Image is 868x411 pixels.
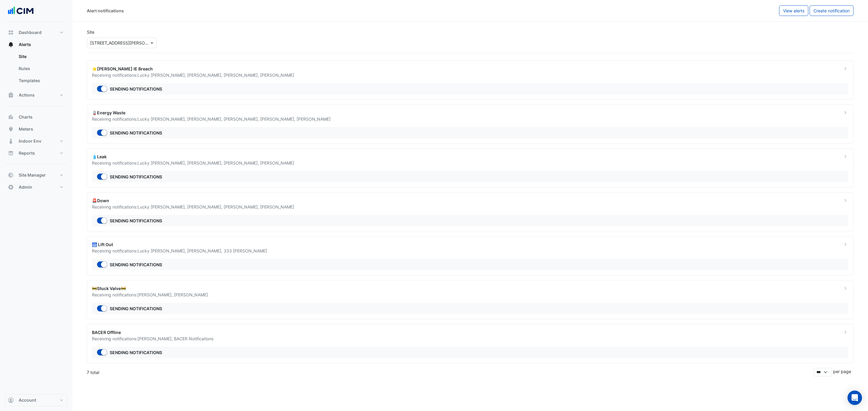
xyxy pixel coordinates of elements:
[224,204,260,209] span: [PERSON_NAME] ,
[5,169,68,181] button: Site Manager
[19,42,31,48] span: Alerts
[224,160,260,165] span: [PERSON_NAME] ,
[5,39,68,51] button: Alerts
[810,5,854,16] button: Create notification
[110,349,162,356] label: Sending notifications
[260,73,294,78] span: [PERSON_NAME]
[8,126,14,132] app-icon: Meters
[19,126,33,132] span: Meters
[297,116,331,122] span: [PERSON_NAME]
[19,184,32,190] span: Admin
[137,160,187,165] span: Lucky [PERSON_NAME] ,
[19,92,35,98] span: Actions
[92,335,835,342] div: Receiving notifications:
[92,110,835,116] div: 🪫Energy Waste
[5,123,68,135] button: Meters
[5,51,68,89] div: Alerts
[174,336,213,341] span: BACER Notifications
[92,153,835,160] div: 💧Leak
[110,305,162,312] label: Sending notifications
[8,42,14,48] app-icon: Alerts
[110,86,162,92] label: Sending notifications
[7,5,34,17] img: Company Logo
[5,111,68,123] button: Charts
[87,369,814,375] div: 7 total
[813,8,850,13] span: Create notification
[8,29,14,36] app-icon: Dashboard
[110,218,162,224] label: Sending notifications
[110,130,162,136] label: Sending notifications
[19,150,35,156] span: Reports
[260,204,294,209] span: [PERSON_NAME]
[260,116,297,122] span: [PERSON_NAME] ,
[92,160,835,166] div: Receiving notifications:
[5,89,68,101] button: Actions
[137,248,187,253] span: Lucky [PERSON_NAME] ,
[779,5,808,16] button: View alerts
[19,397,36,403] span: Account
[137,116,187,122] span: Lucky [PERSON_NAME] ,
[8,184,14,190] app-icon: Admin
[8,138,14,144] app-icon: Indoor Env
[5,394,68,406] button: Account
[110,174,162,180] label: Sending notifications
[260,160,294,165] span: [PERSON_NAME]
[8,114,14,120] app-icon: Charts
[187,204,224,209] span: [PERSON_NAME] ,
[8,172,14,178] app-icon: Site Manager
[5,26,68,39] button: Dashboard
[92,116,835,122] div: Receiving notifications:
[8,92,14,98] app-icon: Actions
[5,181,68,193] button: Admin
[92,204,835,210] div: Receiving notifications:
[137,73,187,78] span: Lucky [PERSON_NAME] ,
[87,29,94,35] label: Site
[92,72,835,78] div: Receiving notifications:
[92,66,835,72] div: ⭐[PERSON_NAME] IE Breach
[92,197,835,204] div: 🚨Down
[87,8,124,14] div: Alert notifications
[224,248,267,253] span: 333 [PERSON_NAME]
[187,248,224,253] span: [PERSON_NAME] ,
[8,150,14,156] app-icon: Reports
[14,63,68,75] a: Rules
[5,135,68,147] button: Indoor Env
[14,51,68,63] a: Site
[14,75,68,87] a: Templates
[848,391,862,405] div: Open Intercom Messenger
[187,160,224,165] span: [PERSON_NAME] ,
[137,336,174,341] span: [PERSON_NAME] ,
[92,292,835,298] div: Receiving notifications:
[92,241,835,248] div: 🛗 Lift Out
[19,172,46,178] span: Site Manager
[19,138,41,144] span: Indoor Env
[137,204,187,209] span: Lucky [PERSON_NAME] ,
[174,292,208,297] span: [PERSON_NAME]
[92,285,835,292] div: 🚧Stuck Valve🚧
[833,369,851,374] span: per page
[187,116,224,122] span: [PERSON_NAME] ,
[5,147,68,159] button: Reports
[137,292,174,297] span: [PERSON_NAME] ,
[224,73,260,78] span: [PERSON_NAME] ,
[224,116,260,122] span: [PERSON_NAME] ,
[19,29,42,36] span: Dashboard
[110,261,162,268] label: Sending notifications
[92,329,835,335] div: BACER Offline
[783,8,804,13] span: View alerts
[92,248,835,254] div: Receiving notifications:
[187,73,224,78] span: [PERSON_NAME] ,
[19,114,33,120] span: Charts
